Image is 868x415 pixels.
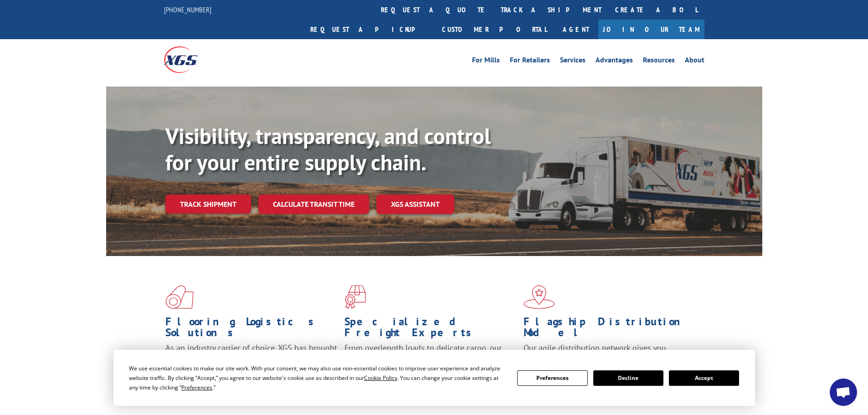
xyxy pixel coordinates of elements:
[517,370,587,386] button: Preferences
[181,384,212,391] span: Preferences
[164,5,211,14] a: [PHONE_NUMBER]
[596,56,633,67] a: Advantages
[165,195,251,214] a: Track shipment
[165,285,194,309] img: xgs-icon-total-supply-chain-intelligence-red
[303,20,435,39] a: Request a pickup
[344,285,366,309] img: xgs-icon-focused-on-flooring-red
[524,316,696,343] h1: Flagship Distribution Model
[376,195,454,214] a: XGS ASSISTANT
[165,343,337,375] span: As an industry carrier of choice, XGS has brought innovation and dedication to flooring logistics...
[593,370,663,386] button: Decline
[830,379,857,406] div: Open chat
[669,370,739,386] button: Accept
[554,20,598,39] a: Agent
[165,122,491,176] b: Visibility, transparency, and control for your entire supply chain.
[685,56,704,67] a: About
[472,56,500,67] a: For Mills
[524,343,691,364] span: Our agile distribution network gives you nationwide inventory management on demand.
[510,56,550,67] a: For Retailers
[524,285,555,309] img: xgs-icon-flagship-distribution-model-red
[258,195,369,214] a: Calculate transit time
[344,316,517,343] h1: Specialized Freight Experts
[560,56,586,67] a: Services
[364,374,397,382] span: Cookie Policy
[344,343,517,383] p: From overlength loads to delicate cargo, our experienced staff knows the best way to move your fr...
[643,56,675,67] a: Resources
[435,20,554,39] a: Customer Portal
[113,350,755,406] div: Cookie Consent Prompt
[598,20,704,39] a: Join Our Team
[165,316,338,343] h1: Flooring Logistics Solutions
[129,364,506,392] div: We use essential cookies to make our site work. With your consent, we may also use non-essential ...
